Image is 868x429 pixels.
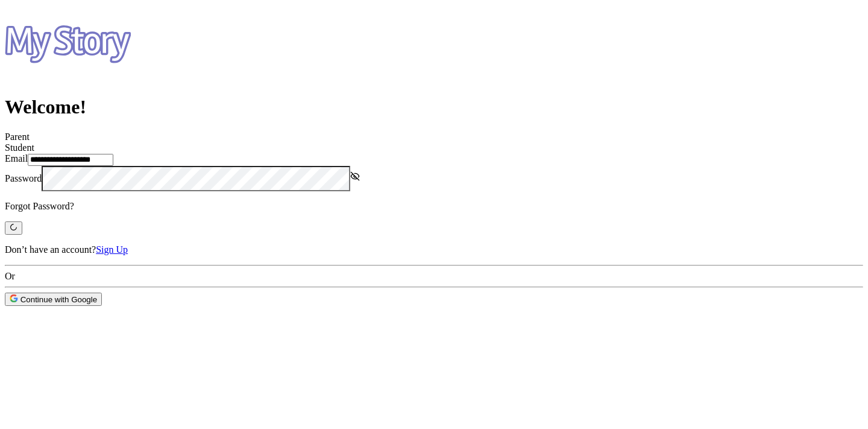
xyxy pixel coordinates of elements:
[5,153,28,164] label: Email
[5,5,131,81] img: Logo
[5,96,863,118] h1: Welcome!
[5,271,15,281] span: Or
[10,295,97,304] span: Continue with Google
[5,173,42,183] label: Password
[5,132,863,142] div: Parent
[5,201,863,212] p: Forgot Password?
[5,142,863,153] div: Student
[5,293,102,306] button: icon Continue with Google
[96,244,128,255] a: Sign Up
[10,294,18,302] img: icon
[5,244,863,255] p: Don’t have an account?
